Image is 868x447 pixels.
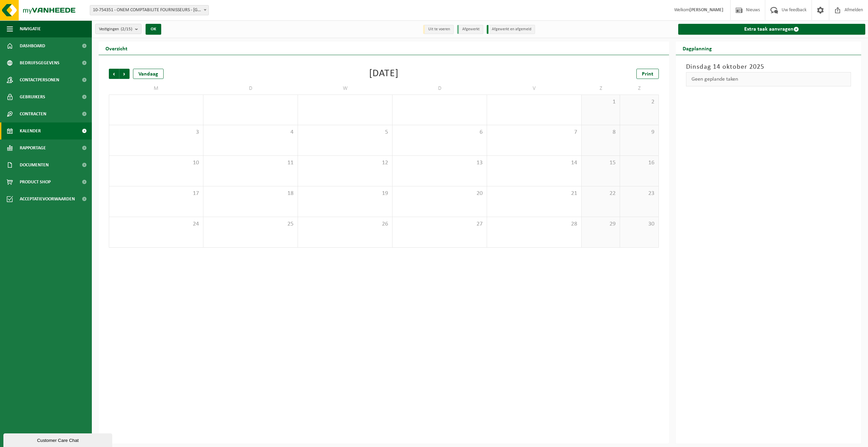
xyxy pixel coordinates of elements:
[490,190,578,197] span: 21
[585,129,616,136] span: 8
[393,82,487,95] td: D
[582,82,620,95] td: Z
[3,432,114,447] iframe: chat widget
[20,105,46,122] span: Contracten
[490,220,578,228] span: 28
[90,5,208,15] span: 10-754351 - ONEM COMPTABILITE FOURNISSEURS - BRUXELLES
[369,69,399,79] div: [DATE]
[207,159,294,167] span: 11
[95,24,141,34] button: Vestigingen(2/15)
[487,82,582,95] td: V
[109,69,119,79] span: Vorige
[20,37,45,54] span: Dashboard
[585,98,616,106] span: 1
[298,82,393,95] td: W
[686,72,851,86] div: Geen geplande taken
[207,190,294,197] span: 18
[20,20,41,37] span: Navigatie
[623,220,655,228] span: 30
[113,220,200,228] span: 24
[623,190,655,197] span: 23
[20,71,59,88] span: Contactpersonen
[396,129,483,136] span: 6
[301,190,389,197] span: 19
[109,82,203,95] td: M
[689,7,723,13] strong: [PERSON_NAME]
[423,25,454,34] li: Uit te voeren
[620,82,658,95] td: Z
[676,42,719,55] h2: Dagplanning
[146,24,161,35] button: OK
[396,159,483,167] span: 13
[207,129,294,136] span: 4
[203,82,298,95] td: D
[678,24,866,35] a: Extra taak aanvragen
[121,27,132,31] count: (2/15)
[585,220,616,228] span: 29
[207,220,294,228] span: 25
[623,98,655,106] span: 2
[133,69,164,79] div: Vandaag
[113,159,200,167] span: 10
[20,54,60,71] span: Bedrijfsgegevens
[113,190,200,197] span: 17
[490,129,578,136] span: 7
[686,62,851,72] h3: Dinsdag 14 oktober 2025
[20,88,45,105] span: Gebruikers
[20,156,49,173] span: Documenten
[301,220,389,228] span: 26
[585,190,616,197] span: 22
[113,129,200,136] span: 3
[20,191,75,208] span: Acceptatievoorwaarden
[490,159,578,167] span: 14
[301,159,389,167] span: 12
[623,159,655,167] span: 16
[642,71,653,77] span: Print
[396,220,483,228] span: 27
[487,25,535,34] li: Afgewerkt en afgemeld
[20,139,46,156] span: Rapportage
[636,69,659,79] a: Print
[20,122,41,139] span: Kalender
[396,190,483,197] span: 20
[99,42,134,55] h2: Overzicht
[623,129,655,136] span: 9
[585,159,616,167] span: 15
[457,25,483,34] li: Afgewerkt
[119,69,130,79] span: Volgende
[20,173,51,191] span: Product Shop
[99,24,132,34] span: Vestigingen
[301,129,389,136] span: 5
